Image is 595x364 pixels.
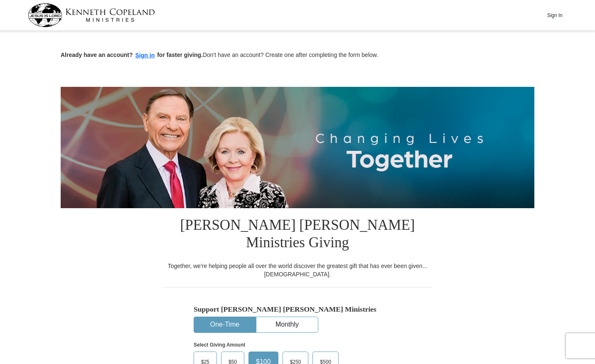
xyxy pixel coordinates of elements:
button: Sign In [542,9,567,22]
button: One-Time [194,317,256,332]
p: Don't have an account? Create one after completing the form below. [61,51,534,60]
strong: Select Giving Amount [194,342,245,348]
button: Monthly [256,317,318,332]
img: kcm-header-logo.svg [28,3,155,27]
button: Sign in [133,51,157,60]
div: Together, we're helping people all over the world discover the greatest gift that has ever been g... [162,262,433,278]
strong: Already have an account? for faster giving. [61,52,203,58]
h1: [PERSON_NAME] [PERSON_NAME] Ministries Giving [162,208,433,262]
h5: Support [PERSON_NAME] [PERSON_NAME] Ministries [194,305,401,314]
